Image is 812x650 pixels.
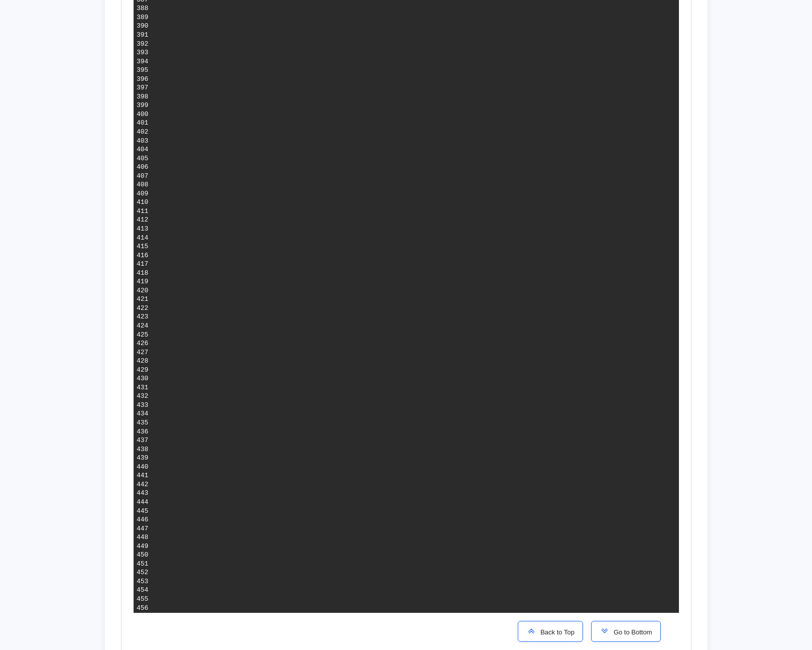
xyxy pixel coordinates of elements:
div: 407 [137,172,148,181]
div: 422 [137,304,148,313]
div: 394 [137,57,148,66]
div: 439 [137,454,148,463]
button: Go to Bottom [591,621,661,642]
img: scroll-to-icon.svg [600,626,610,636]
div: 417 [137,260,148,269]
div: 455 [137,595,148,604]
div: 456 [137,604,148,613]
span: Go to Bottom [610,628,652,636]
div: 428 [137,357,148,366]
div: 408 [137,180,148,189]
div: 445 [137,507,148,516]
div: 388 [137,4,148,13]
div: 409 [137,189,148,198]
div: 395 [137,66,148,75]
div: 406 [137,163,148,172]
div: 437 [137,436,148,445]
div: 416 [137,251,148,260]
div: 436 [137,427,148,437]
div: 398 [137,92,148,101]
div: 444 [137,498,148,507]
div: 452 [137,568,148,577]
img: scroll-to-icon.svg [526,626,536,636]
div: 446 [137,515,148,524]
div: 448 [137,533,148,542]
div: 414 [137,234,148,243]
div: 451 [137,560,148,569]
div: 402 [137,128,148,137]
div: 415 [137,242,148,251]
div: 438 [137,445,148,454]
div: 434 [137,409,148,418]
div: 403 [137,137,148,146]
div: 443 [137,489,148,498]
div: 419 [137,277,148,286]
div: 405 [137,154,148,163]
div: 433 [137,401,148,410]
div: 430 [137,374,148,383]
div: 435 [137,418,148,427]
div: 410 [137,198,148,207]
div: 432 [137,392,148,401]
div: 423 [137,312,148,321]
div: 396 [137,75,148,84]
div: 389 [137,13,148,22]
div: 457 [137,612,148,621]
div: 404 [137,145,148,154]
div: 440 [137,463,148,472]
div: 453 [137,577,148,586]
div: 401 [137,119,148,128]
div: 399 [137,101,148,110]
div: 427 [137,348,148,357]
div: 441 [137,471,148,480]
div: 393 [137,48,148,57]
div: 454 [137,586,148,595]
div: 447 [137,524,148,533]
div: 413 [137,225,148,234]
span: Back to Top [536,628,574,636]
div: 449 [137,542,148,551]
button: Back to Top [518,621,583,642]
div: 425 [137,331,148,340]
div: 418 [137,269,148,278]
div: 424 [137,321,148,331]
div: 391 [137,31,148,40]
div: 431 [137,383,148,392]
div: 392 [137,40,148,49]
div: 426 [137,339,148,348]
div: 400 [137,110,148,119]
div: 411 [137,207,148,216]
div: 390 [137,22,148,31]
div: 421 [137,295,148,304]
div: 420 [137,286,148,295]
div: 412 [137,215,148,225]
div: 429 [137,366,148,375]
div: 442 [137,480,148,489]
div: 450 [137,551,148,560]
div: 397 [137,83,148,92]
